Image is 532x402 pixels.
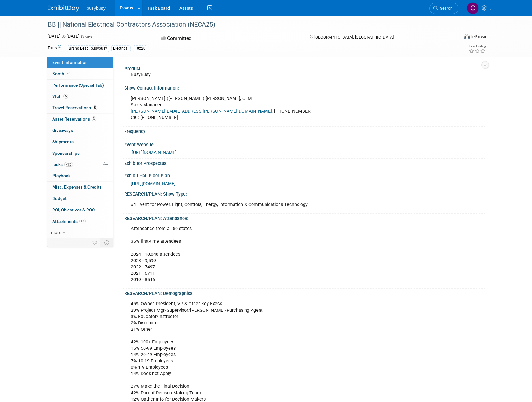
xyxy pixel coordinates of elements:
span: busybusy [87,6,106,11]
a: Staff5 [47,91,113,102]
i: Booth reservation complete [67,72,70,75]
div: 10x20 [133,45,147,52]
td: Tags [48,45,61,52]
a: Event Information [47,57,113,68]
span: BusyBusy [131,72,151,77]
span: [GEOGRAPHIC_DATA], [GEOGRAPHIC_DATA] [314,35,394,40]
img: Collin Larson [467,2,479,14]
span: 5 [93,105,97,110]
div: Event Website: [124,140,485,148]
div: Show Contact Information: [124,83,485,91]
span: to [61,34,67,39]
div: Committed [159,33,299,44]
div: Brand Lead: busybusy [67,45,109,52]
a: [PERSON_NAME][EMAIL_ADDRESS][PERSON_NAME][DOMAIN_NAME] [131,109,272,114]
a: more [47,227,113,238]
span: 3 [92,116,96,121]
td: Personalize Event Tab Strip [89,238,100,247]
div: Frequency: [124,127,485,135]
span: (3 days) [80,35,94,39]
span: 41% [64,162,73,167]
a: Budget [47,193,113,204]
div: Product: [125,64,482,72]
a: [URL][DOMAIN_NAME] [132,150,176,155]
span: 5 [63,94,68,99]
span: Performance (Special Tab) [52,83,104,88]
div: In-Person [471,34,486,39]
a: Performance (Special Tab) [47,80,113,91]
a: Misc. Expenses & Credits [47,182,113,193]
span: ROI, Objectives & ROO [52,207,95,212]
div: Exhibit Hall Floor Plan: [124,171,485,179]
a: Travel Reservations5 [47,102,113,113]
a: Search [429,3,458,14]
div: Event Format [421,33,486,42]
a: [URL][DOMAIN_NAME] [131,181,176,186]
span: Booth [52,71,72,76]
img: ExhibitDay [48,5,79,12]
span: Tasks [52,162,73,167]
span: Asset Reservations [52,116,96,122]
div: #1 Event for Power, Light, Controls, Energy, Information & Communications Technology [126,198,414,211]
span: [DATE] [DATE] [48,34,80,39]
span: Attachments [52,219,86,224]
span: 12 [79,219,86,223]
a: Tasks41% [47,159,113,170]
span: Budget [52,196,67,201]
a: Giveaways [47,125,113,136]
div: [PERSON_NAME] ([PERSON_NAME]) [PERSON_NAME], CEM Sales Manager , [PHONE_NUMBER] Cell: [PHONE_NUMBER] [126,92,414,124]
div: RESEARCH/PLAN: Attendance: [124,214,485,222]
a: Asset Reservations3 [47,114,113,125]
span: Search [438,6,452,11]
a: Booth [47,68,113,79]
div: Exhibitor Prospectus: [124,159,485,166]
img: Format-Inperson.png [464,34,470,39]
div: RESEARCH/PLAN: Show Type: [124,189,485,197]
span: Playbook [52,173,71,178]
div: RESEARCH/PLAN: Demographics: [124,289,485,297]
a: ROI, Objectives & ROO [47,204,113,216]
a: Shipments [47,136,113,148]
span: Staff [52,94,68,99]
div: Electrical [111,45,131,52]
span: Event Information [52,60,88,65]
span: Giveaways [52,128,73,133]
div: BB || National Electrical Contractors Association (NECA25) [46,19,449,30]
span: Misc. Expenses & Credits [52,185,102,190]
a: Playbook [47,170,113,181]
span: Shipments [52,139,74,144]
span: Sponsorships [52,151,80,156]
td: Toggle Event Tabs [100,238,113,247]
div: Event Rating [469,45,486,48]
div: Attendance from all 50 states 35% first-time attendees 2024 - 10,048 attendees 2023 - 9,599 2022 ... [126,223,414,286]
span: Travel Reservations [52,105,97,110]
a: Sponsorships [47,148,113,159]
span: more [51,230,61,235]
a: Attachments12 [47,216,113,227]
